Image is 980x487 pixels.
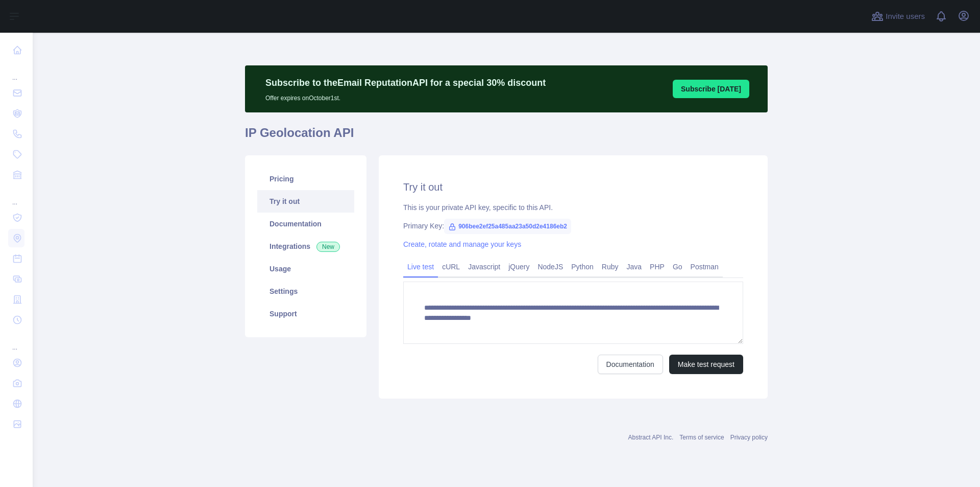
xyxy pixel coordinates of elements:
a: Documentation [257,213,354,235]
a: Javascript [464,259,504,275]
a: Create, rotate and manage your keys [403,240,521,248]
a: Support [257,303,354,325]
a: Ruby [598,259,623,275]
div: ... [8,61,24,82]
div: ... [8,186,24,206]
span: New [316,242,340,252]
a: Privacy policy [730,434,768,441]
a: Live test [403,259,438,275]
h2: Try it out [403,180,743,194]
div: Primary Key: [403,221,743,231]
a: Integrations New [257,235,354,258]
a: jQuery [504,259,533,275]
a: cURL [438,259,464,275]
a: NodeJS [533,259,567,275]
button: Subscribe [DATE] [673,80,749,98]
a: Postman [687,259,723,275]
button: Invite users [869,8,927,25]
button: Make test request [669,355,743,374]
a: Usage [257,258,354,280]
div: This is your private API key, specific to this API. [403,202,743,213]
a: Documentation [598,355,663,374]
h1: IP Geolocation API [245,125,768,149]
a: Settings [257,280,354,303]
a: Try it out [257,190,354,213]
span: 906bee2ef25a485aa23a50d2e4186eb2 [444,219,571,234]
span: Invite users [886,11,925,22]
a: Python [567,259,598,275]
p: Offer expires on October 1st. [265,90,546,102]
a: Pricing [257,168,354,190]
a: PHP [646,259,669,275]
a: Terms of service [679,434,724,441]
p: Subscribe to the Email Reputation API for a special 30 % discount [265,76,546,90]
a: Java [623,259,646,275]
div: ... [8,331,24,352]
a: Abstract API Inc. [628,434,674,441]
a: Go [669,259,687,275]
